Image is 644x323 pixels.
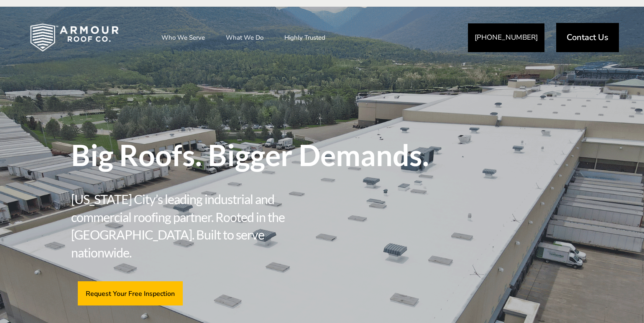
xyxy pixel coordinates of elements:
span: Request Your Free Inspection [86,289,175,297]
a: What We Do [217,27,272,48]
a: Request Your Free Inspection [78,281,183,305]
span: [US_STATE] City’s leading industrial and commercial roofing partner. Rooted in the [GEOGRAPHIC_DA... [71,190,319,261]
img: Industrial and Commercial Roofing Company | Armour Roof Co. [17,17,132,58]
span: Contact Us [567,33,608,42]
a: [PHONE_NUMBER] [468,23,544,52]
a: Who We Serve [153,27,213,48]
a: Highly Trusted [276,27,334,48]
span: Big Roofs. Bigger Demands. [71,140,443,169]
a: Contact Us [556,23,619,52]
